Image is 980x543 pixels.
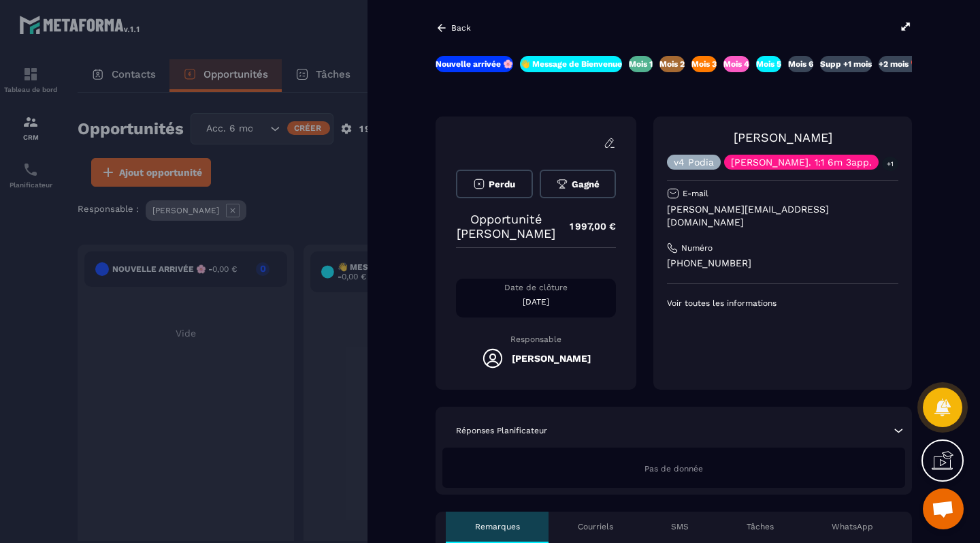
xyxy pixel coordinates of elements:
p: 1 997,00 € [556,213,616,240]
p: Tâches [747,521,774,532]
span: Gagné [572,179,600,189]
p: Numéro [681,243,713,253]
p: E-mail [683,188,708,199]
p: WhatsApp [832,521,873,532]
p: Date de clôture [456,282,616,293]
p: [PHONE_NUMBER] [667,257,898,270]
button: Gagné [540,170,617,198]
p: [PERSON_NAME]. 1:1 6m 3app. [731,157,872,167]
h5: [PERSON_NAME] [512,353,591,364]
p: [DATE] [456,296,616,307]
p: Courriels [578,521,613,532]
p: Opportunité [PERSON_NAME] [456,212,556,241]
p: v4 Podia [674,157,714,167]
p: [PERSON_NAME][EMAIL_ADDRESS][DOMAIN_NAME] [667,203,898,229]
p: Responsable [456,335,616,344]
p: Réponses Planificateur [456,425,547,436]
p: SMS [671,521,689,532]
a: [PERSON_NAME] [734,130,832,144]
a: Ouvrir le chat [923,488,964,529]
p: +1 [882,157,898,171]
span: Perdu [489,179,515,189]
span: Pas de donnée [644,464,703,474]
p: Remarques [475,521,520,532]
button: Perdu [456,170,533,198]
p: Voir toutes les informations [667,298,898,309]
